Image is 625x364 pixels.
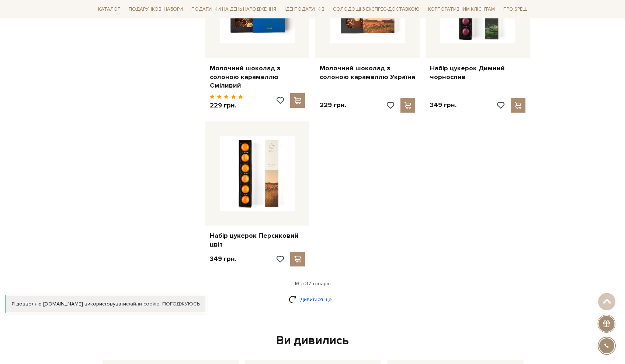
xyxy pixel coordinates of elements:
div: Я дозволяю [DOMAIN_NAME] використовувати [6,301,206,307]
p: 349 грн. [430,101,456,109]
a: Ідеї подарунків [282,4,327,15]
p: 229 грн. [210,101,243,110]
a: Подарункові набори [126,4,186,15]
a: Дивитися ще [289,293,337,306]
a: Подарунки на День народження [188,4,279,15]
a: Корпоративним клієнтам [425,4,498,15]
p: 229 грн. [320,101,346,109]
p: 349 грн. [210,255,236,263]
div: Ви дивились [100,333,526,349]
a: Каталог [95,4,123,15]
a: файли cookie [126,301,160,307]
a: Про Spell [500,4,530,15]
div: 16 з 37 товарів [92,280,533,287]
a: Молочний шоколад з солоною карамеллю Україна [320,64,415,81]
a: Молочний шоколад з солоною карамеллю Сміливий [210,64,305,90]
a: Набір цукерок Персиковий цвіт [210,232,305,249]
a: Солодощі з експрес-доставкою [330,3,423,15]
a: Набір цукерок Димний чорнослив [430,64,525,81]
a: Погоджуюсь [162,301,200,307]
